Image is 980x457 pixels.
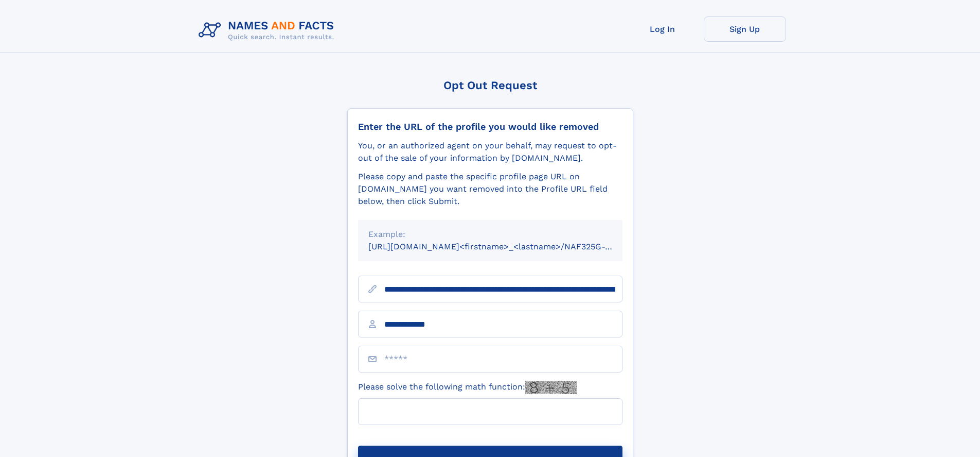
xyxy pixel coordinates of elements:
small: [URL][DOMAIN_NAME]<firstname>_<lastname>/NAF325G-xxxxxxxx [368,242,642,251]
img: Logo Names and Facts [194,16,343,44]
div: Enter the URL of the profile you would like removed [358,121,622,132]
a: Sign Up [704,16,786,42]
a: Log In [621,16,704,42]
div: Opt Out Request [347,79,633,92]
div: Please copy and paste the specific profile page URL on [DOMAIN_NAME] you want removed into the Pr... [358,171,622,208]
div: Example: [368,228,612,241]
div: You, or an authorized agent on your behalf, may request to opt-out of the sale of your informatio... [358,140,622,164]
label: Please solve the following math function: [358,381,577,394]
